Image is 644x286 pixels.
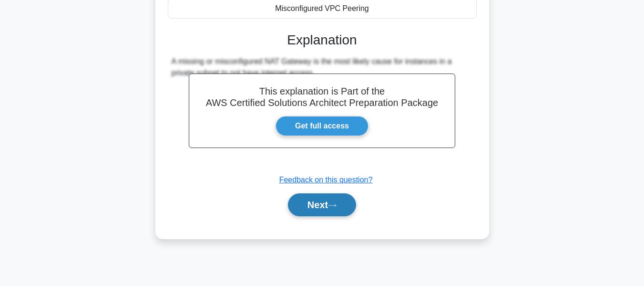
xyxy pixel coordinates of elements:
h3: Explanation [174,32,471,48]
a: Get full access [276,116,368,136]
a: Feedback on this question? [279,176,373,184]
button: Next [288,193,356,216]
div: A missing or misconfigured NAT Gateway is the most likely cause for instances in a private subnet... [172,56,473,79]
